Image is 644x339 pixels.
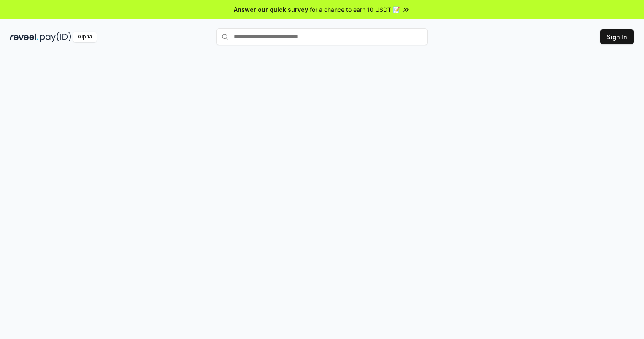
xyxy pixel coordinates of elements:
img: reveel_dark [10,32,38,42]
span: Answer our quick survey [234,5,308,14]
span: for a chance to earn 10 USDT 📝 [310,5,400,14]
img: pay_id [40,32,71,42]
button: Sign In [600,29,634,44]
div: Alpha [73,32,97,42]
